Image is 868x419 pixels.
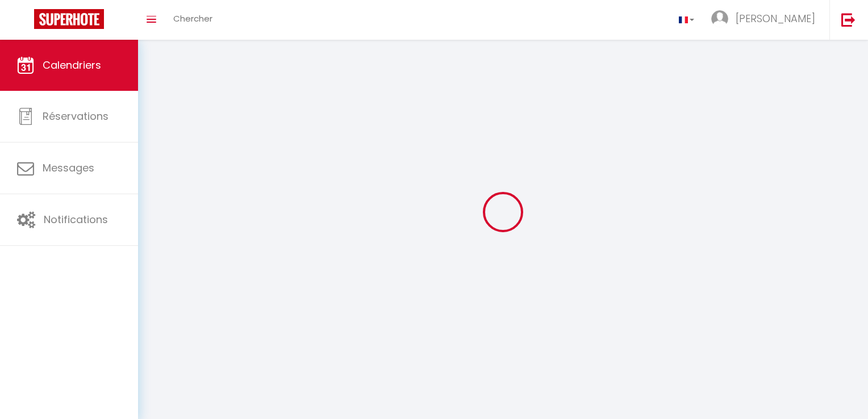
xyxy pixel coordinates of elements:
[43,109,108,123] span: Réservations
[43,161,94,175] span: Messages
[43,58,101,72] span: Calendriers
[736,11,815,26] span: [PERSON_NAME]
[34,9,104,29] img: Super Booking
[44,212,108,227] span: Notifications
[173,12,212,24] span: Chercher
[711,10,728,27] img: ...
[841,12,856,27] img: logout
